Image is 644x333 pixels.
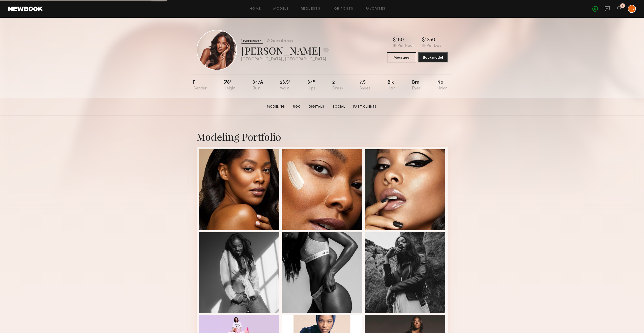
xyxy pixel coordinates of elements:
div: 7.5 [360,80,370,91]
div: EXPERIENCED [241,39,263,44]
a: UGC [291,105,303,109]
div: 34" [307,80,315,91]
a: Past Clients [351,105,379,109]
div: Per Day [427,44,441,48]
a: Models [273,7,289,11]
div: Per Hour [398,44,414,48]
a: Favorites [366,7,386,11]
div: Online 13hr ago [271,39,293,43]
div: Blk [387,80,395,91]
div: No [437,80,447,91]
div: 5'8" [223,80,236,91]
button: Message [387,52,416,62]
a: Digitals [307,105,326,109]
div: 2 [332,80,343,91]
a: Social [330,105,347,109]
a: Job Posts [333,7,354,11]
div: $ [422,38,425,43]
a: Modeling [265,105,287,109]
div: 1 [622,5,623,7]
div: 23.5" [280,80,290,91]
div: 34/a [253,80,263,91]
div: [PERSON_NAME] [241,44,329,57]
div: F [193,80,207,91]
div: 160 [396,38,404,43]
div: [GEOGRAPHIC_DATA] , [GEOGRAPHIC_DATA] [241,57,329,62]
a: Home [250,7,261,11]
div: Modeling Portfolio [197,130,448,143]
div: 1250 [425,38,435,43]
div: Brn [412,80,421,91]
a: Requests [301,7,320,11]
button: Book model [418,52,448,62]
div: $ [393,38,396,43]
